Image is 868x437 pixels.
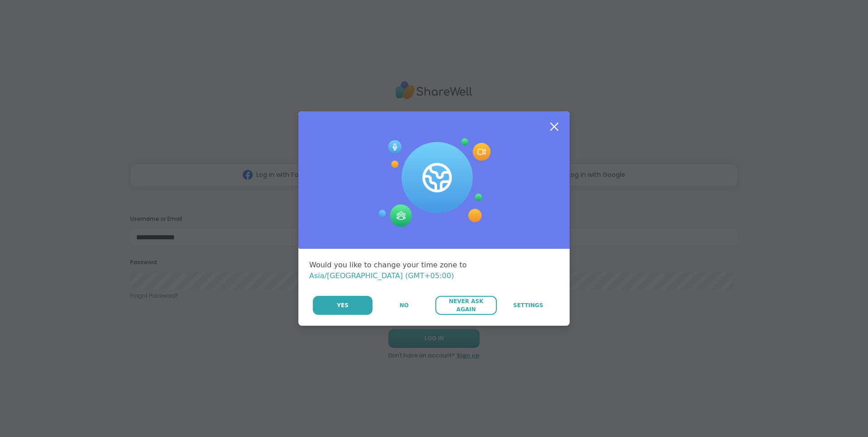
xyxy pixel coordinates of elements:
[309,271,454,280] span: Asia/[GEOGRAPHIC_DATA] (GMT+05:00)
[373,296,434,315] button: No
[513,301,543,309] span: Settings
[498,296,559,315] a: Settings
[400,301,409,309] span: No
[440,297,492,313] span: Never Ask Again
[377,138,491,227] img: Session Experience
[313,296,373,315] button: Yes
[435,296,496,315] button: Never Ask Again
[309,260,559,281] div: Would you like to change your time zone to
[337,301,349,309] span: Yes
